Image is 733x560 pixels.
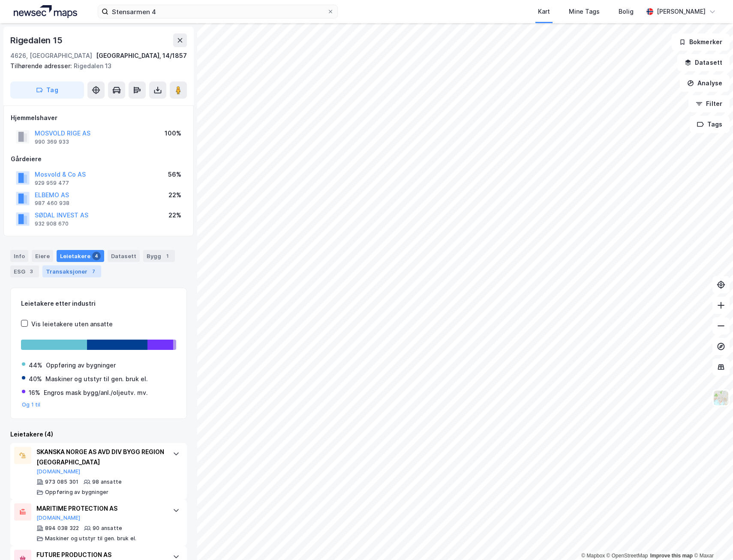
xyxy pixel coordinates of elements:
div: Eiere [32,250,53,262]
div: 100% [165,128,181,138]
div: [GEOGRAPHIC_DATA], 14/1857 [96,51,187,61]
input: Søk på adresse, matrikkel, gårdeiere, leietakere eller personer [108,5,327,18]
button: Tags [690,116,730,133]
div: 1 [163,252,171,260]
div: FUTURE PRODUCTION AS [36,550,164,560]
div: MARITIME PROTECTION AS [36,503,164,514]
button: Og 1 til [22,401,41,408]
div: Hjemmelshaver [11,113,186,123]
div: Leietakere (4) [10,429,187,440]
span: Tilhørende adresser: [10,62,74,69]
button: Filter [688,95,730,112]
div: Rigedalen 15 [10,33,64,47]
div: Gårdeiere [11,154,186,164]
div: Maskiner og utstyr til gen. bruk el. [45,535,136,542]
div: 44% [29,360,42,370]
div: Leietakere etter industri [21,298,176,309]
div: 22% [168,210,181,220]
div: 98 ansatte [92,479,122,485]
div: Oppføring av bygninger [45,489,108,496]
div: 987 460 938 [35,200,69,207]
div: 22% [168,190,181,200]
div: 7 [89,267,98,276]
div: Bolig [619,6,634,17]
div: Transaksjoner [42,265,101,277]
img: logo.a4113a55bc3d86da70a041830d287a7e.svg [14,5,77,18]
div: Bygg [143,250,175,262]
div: 16% [29,388,40,398]
div: 932 908 670 [35,220,69,227]
div: 3 [27,267,36,276]
button: Datasett [677,54,730,71]
div: ESG [10,265,39,277]
div: 56% [168,169,181,180]
a: Improve this map [650,553,693,559]
div: Leietakere [57,250,104,262]
div: Kart [538,6,550,17]
div: Datasett [108,250,140,262]
div: SKANSKA NORGE AS AVD DIV BYGG REGION [GEOGRAPHIC_DATA] [36,447,164,467]
button: [DOMAIN_NAME] [36,468,81,475]
button: Analyse [680,75,730,92]
div: Oppføring av bygninger [46,360,116,370]
div: 990 369 933 [35,138,69,145]
a: OpenStreetMap [607,553,648,559]
iframe: Chat Widget [690,519,733,560]
div: 929 959 477 [35,180,69,187]
div: Mine Tags [569,6,600,17]
div: 4 [92,252,101,260]
div: 90 ansatte [93,525,122,532]
button: Bokmerker [672,33,730,51]
button: [DOMAIN_NAME] [36,515,81,521]
div: Info [10,250,28,262]
div: 894 038 322 [45,525,79,532]
div: Maskiner og utstyr til gen. bruk el. [45,374,148,384]
img: Z [713,390,729,406]
button: Tag [10,81,84,99]
div: Rigedalen 13 [10,61,180,71]
div: 4626, [GEOGRAPHIC_DATA] [10,51,92,61]
div: Vis leietakere uten ansatte [31,319,113,329]
div: Engros mask bygg/anl./oljeutv. mv. [44,388,148,398]
div: [PERSON_NAME] [657,6,706,17]
a: Mapbox [581,553,605,559]
div: 40% [29,374,42,384]
div: 973 085 301 [45,479,78,485]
